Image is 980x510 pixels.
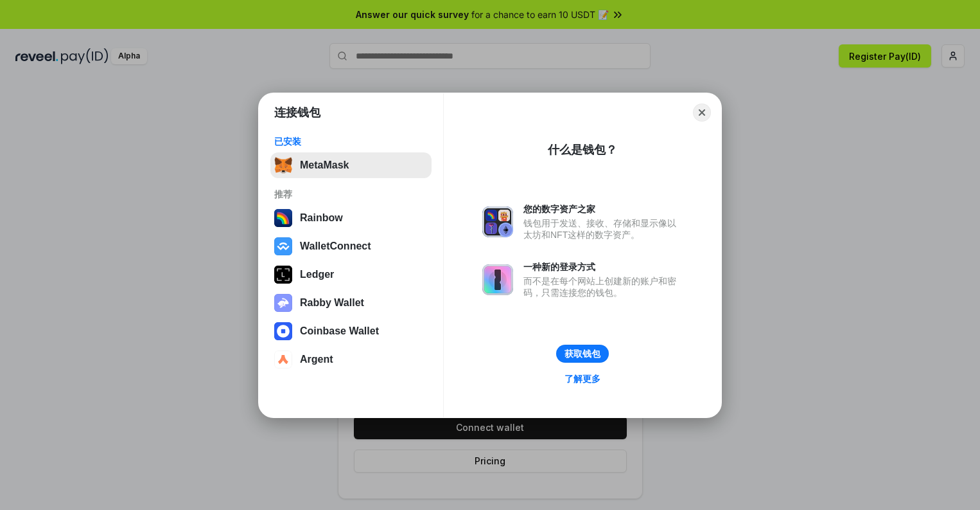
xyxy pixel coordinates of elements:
div: MetaMask [300,159,349,171]
div: 什么是钱包？ [548,142,617,158]
img: svg+xml,%3Csvg%20width%3D%22120%22%20height%3D%22120%22%20viewBox%3D%220%200%20120%20120%22%20fil... [274,209,292,227]
img: svg+xml,%3Csvg%20fill%3D%22none%22%20height%3D%2233%22%20viewBox%3D%220%200%2035%2033%22%20width%... [274,156,292,174]
div: 已安装 [274,136,428,147]
div: Coinbase Wallet [300,325,379,337]
div: Argent [300,354,333,365]
img: svg+xml,%3Csvg%20xmlns%3D%22http%3A%2F%2Fwww.w3.org%2F2000%2Fsvg%22%20fill%3D%22none%22%20viewBox... [274,294,292,312]
div: 一种新的登录方式 [523,261,683,273]
div: 获取钱包 [564,348,600,360]
img: svg+xml,%3Csvg%20xmlns%3D%22http%3A%2F%2Fwww.w3.org%2F2000%2Fsvg%22%20fill%3D%22none%22%20viewBox... [482,206,513,237]
div: 推荐 [274,188,428,200]
div: 钱包用于发送、接收、存储和显示像以太坊和NFT这样的数字资产。 [523,217,683,241]
h1: 连接钱包 [274,105,320,120]
button: Rainbow [270,205,432,231]
button: Argent [270,347,432,372]
img: svg+xml,%3Csvg%20width%3D%2228%22%20height%3D%2228%22%20viewBox%3D%220%200%2028%2028%22%20fill%3D... [274,351,292,369]
img: svg+xml,%3Csvg%20width%3D%2228%22%20height%3D%2228%22%20viewBox%3D%220%200%2028%2028%22%20fill%3D... [274,237,292,255]
div: Rainbow [300,212,343,224]
button: Coinbase Wallet [270,318,432,344]
button: 获取钱包 [556,345,609,363]
img: svg+xml,%3Csvg%20xmlns%3D%22http%3A%2F%2Fwww.w3.org%2F2000%2Fsvg%22%20width%3D%2228%22%20height%3... [274,266,292,284]
div: 而不是在每个网站上创建新的账户和密码，只需连接您的钱包。 [523,275,683,298]
div: Rabby Wallet [300,297,364,309]
button: MetaMask [270,152,432,178]
button: Ledger [270,262,432,287]
div: 您的数字资产之家 [523,203,683,215]
img: svg+xml,%3Csvg%20width%3D%2228%22%20height%3D%2228%22%20viewBox%3D%220%200%2028%2028%22%20fill%3D... [274,322,292,340]
button: Close [693,104,711,122]
button: Rabby Wallet [270,290,432,316]
a: 了解更多 [557,370,608,387]
button: WalletConnect [270,233,432,259]
div: Ledger [300,269,334,280]
div: 了解更多 [564,373,600,385]
img: svg+xml,%3Csvg%20xmlns%3D%22http%3A%2F%2Fwww.w3.org%2F2000%2Fsvg%22%20fill%3D%22none%22%20viewBox... [482,264,513,295]
div: WalletConnect [300,241,371,252]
